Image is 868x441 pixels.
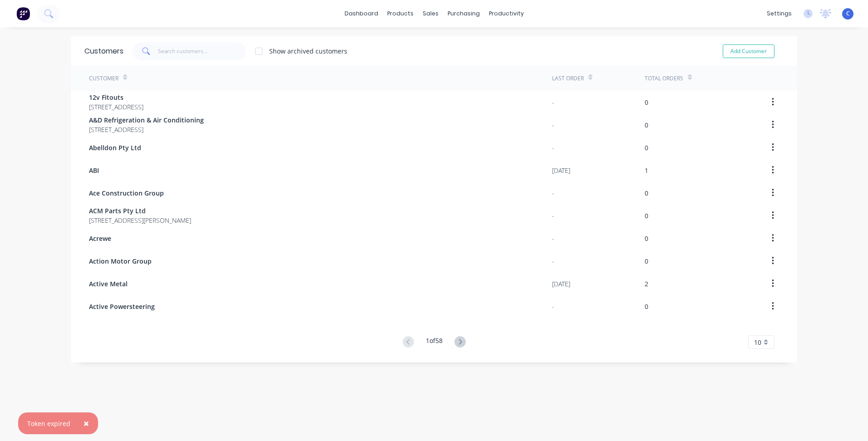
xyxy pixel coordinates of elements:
[552,166,570,175] div: [DATE]
[89,206,191,216] span: ACM Parts Pty Ltd
[645,143,648,152] div: 0
[552,188,554,198] div: -
[16,7,30,20] img: Factory
[89,143,141,152] span: Abelldon Pty Ltd
[84,46,123,57] div: Customers
[645,279,648,289] div: 2
[89,102,143,112] span: [STREET_ADDRESS]
[383,7,418,20] div: products
[552,234,554,243] div: -
[645,211,648,220] div: 0
[846,10,850,18] span: C
[89,125,204,134] span: [STREET_ADDRESS]
[89,234,111,243] span: Acrewe
[645,234,648,243] div: 0
[89,256,152,266] span: Action Motor Group
[89,93,143,102] span: 12v Fitouts
[723,44,774,58] button: Add Customer
[552,256,554,266] div: -
[269,46,347,56] div: Show archived customers
[754,338,761,347] span: 10
[645,188,648,198] div: 0
[645,256,648,266] div: 0
[645,302,648,311] div: 0
[552,120,554,130] div: -
[340,7,383,20] a: dashboard
[89,302,155,311] span: Active Powersteering
[418,7,443,20] div: sales
[158,42,247,60] input: Search customers...
[645,166,648,175] div: 1
[762,7,796,20] div: settings
[27,419,70,428] div: Token expired
[552,74,584,83] div: Last Order
[552,98,554,107] div: -
[426,336,443,349] div: 1 of 58
[89,279,128,289] span: Active Metal
[552,143,554,152] div: -
[645,98,648,107] div: 0
[89,115,204,125] span: A&D Refrigeration & Air Conditioning
[484,7,528,20] div: productivity
[552,302,554,311] div: -
[443,7,484,20] div: purchasing
[552,279,570,289] div: [DATE]
[89,188,164,198] span: Ace Construction Group
[645,74,683,83] div: Total Orders
[645,120,648,130] div: 0
[89,74,118,83] div: Customer
[89,216,191,225] span: [STREET_ADDRESS][PERSON_NAME]
[552,211,554,220] div: -
[74,412,98,434] button: Close
[89,166,99,175] span: ABI
[84,417,89,430] span: ×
